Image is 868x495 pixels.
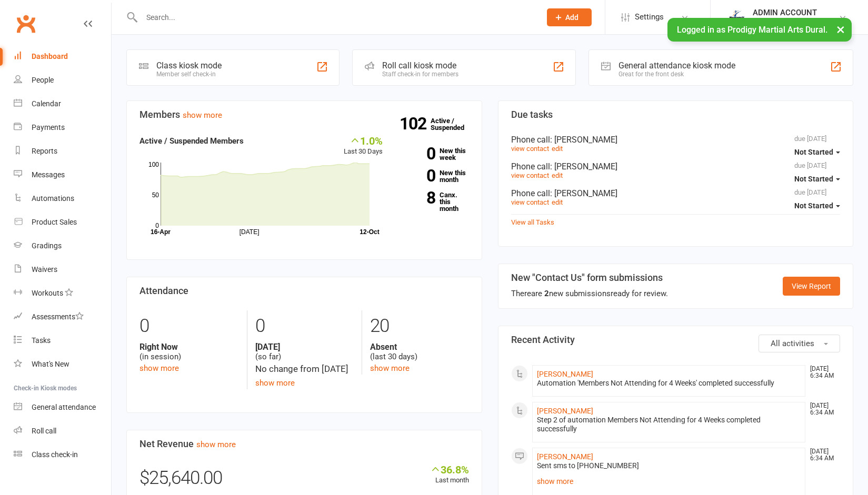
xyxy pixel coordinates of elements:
[14,329,111,352] a: Tasks
[511,335,841,345] h3: Recent Activity
[32,403,96,411] div: General attendance
[635,5,664,29] span: Settings
[32,312,84,321] div: Assessments
[370,342,469,362] div: (last 30 days)
[370,342,469,352] strong: Absent
[156,70,222,78] div: Member self check-in
[398,169,469,183] a: 0New this month
[183,110,222,120] a: show more
[398,168,435,184] strong: 0
[618,60,735,70] div: General attendance kiosk mode
[139,342,239,352] strong: Right Now
[794,143,840,161] button: Not Started
[794,201,833,210] span: Not Started
[32,450,78,459] div: Class check-in
[382,70,458,78] div: Staff check-in for members
[805,402,840,416] time: [DATE] 6:34 AM
[32,218,77,226] div: Product Sales
[753,8,837,17] div: ADMIN ACCOUNT
[511,135,841,145] div: Phone call
[255,342,354,362] div: (so far)
[431,109,477,139] a: 102Active / Suspended
[14,187,111,210] a: Automations
[805,366,840,379] time: [DATE] 6:34 AM
[430,463,469,475] div: 36.8%
[255,310,354,342] div: 0
[14,352,111,376] a: What's New
[14,396,111,419] a: General attendance kiosk mode
[511,198,549,206] a: view contact
[771,339,814,348] span: All activities
[32,52,68,60] div: Dashboard
[139,136,244,146] strong: Active / Suspended Members
[677,25,827,35] span: Logged in as Prodigy Martial Arts Dural.
[32,147,57,155] div: Reports
[14,258,111,281] a: Waivers
[726,7,747,28] img: thumb_image1686208220.png
[794,196,840,215] button: Not Started
[14,419,111,443] a: Roll call
[511,188,841,198] div: Phone call
[139,286,469,296] h3: Attendance
[32,194,74,203] div: Automations
[794,148,833,156] span: Not Started
[511,145,549,153] a: view contact
[537,407,593,415] a: [PERSON_NAME]
[511,161,841,171] div: Phone call
[552,171,563,179] a: edit
[565,13,578,22] span: Add
[32,360,69,368] div: What's New
[139,363,179,373] a: show more
[794,169,840,188] button: Not Started
[32,241,62,250] div: Gradings
[14,443,111,467] a: Class kiosk mode
[138,10,533,25] input: Search...
[511,287,668,300] div: There are new submissions ready for review.
[537,452,593,461] a: [PERSON_NAME]
[550,188,617,198] span: : [PERSON_NAME]
[14,116,111,139] a: Payments
[544,289,549,298] strong: 2
[14,68,111,92] a: People
[255,342,354,352] strong: [DATE]
[139,439,469,449] h3: Net Revenue
[139,342,239,362] div: (in session)
[831,18,850,41] button: ×
[537,416,801,433] div: Step 2 of automation Members Not Attending for 4 Weeks completed successfully
[370,363,410,373] a: show more
[14,234,111,258] a: Gradings
[550,135,617,145] span: : [PERSON_NAME]
[32,123,65,132] div: Payments
[753,17,837,27] div: Prodigy Martial Arts Dural
[618,70,735,78] div: Great for the front desk
[398,147,469,161] a: 0New this week
[537,370,593,378] a: [PERSON_NAME]
[32,427,56,435] div: Roll call
[400,116,431,132] strong: 102
[13,11,39,37] a: Clubworx
[783,277,840,296] a: View Report
[139,109,469,120] h3: Members
[552,198,563,206] a: edit
[255,378,295,388] a: show more
[14,281,111,305] a: Workouts
[156,60,222,70] div: Class kiosk mode
[398,190,435,206] strong: 8
[398,146,435,161] strong: 0
[32,170,65,179] div: Messages
[550,161,617,171] span: : [PERSON_NAME]
[196,440,236,449] a: show more
[32,265,57,274] div: Waivers
[398,191,469,212] a: 8Canx. this month
[14,139,111,163] a: Reports
[344,135,383,146] div: 1.0%
[511,109,841,120] h3: Due tasks
[370,310,469,342] div: 20
[32,99,61,108] div: Calendar
[430,463,469,486] div: Last month
[344,135,383,157] div: Last 30 Days
[32,336,51,345] div: Tasks
[537,461,639,470] span: Sent sms to [PHONE_NUMBER]
[552,145,563,153] a: edit
[511,171,549,179] a: view contact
